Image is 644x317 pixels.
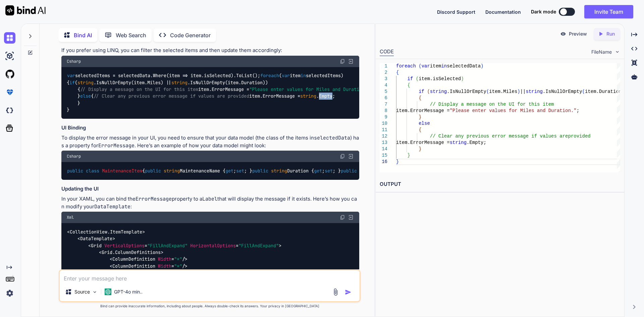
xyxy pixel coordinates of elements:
span: else [80,93,91,99]
img: premium [4,87,15,98]
span: Documentation [485,9,521,15]
span: .IsNullOrEmpty [543,89,582,94]
span: { [419,127,421,133]
span: public [252,168,268,174]
p: Run [606,31,615,37]
h3: UI Binding [61,124,359,132]
span: HorizontalOptions [190,243,236,249]
span: in [441,63,447,69]
div: 1 [380,63,387,69]
span: || [520,89,526,94]
span: { [396,70,399,75]
span: if [69,80,75,86]
span: var [421,63,430,69]
span: ( [427,89,430,94]
img: Bind AI [5,5,46,15]
p: Preview [569,31,587,37]
img: Open in Browser [348,58,354,64]
p: Web Search [116,31,146,39]
img: darkCloudIdeIcon [4,105,15,116]
p: Source [74,288,90,295]
div: 10 [380,120,387,127]
div: 15 [380,152,387,159]
img: copy [340,59,345,64]
p: If you prefer using LINQ, you can filter the selected items and then update them accordingly: [61,47,359,54]
p: Bind can provide inaccurate information, including about people. Always double-check its answers.... [59,304,361,309]
span: ( [419,63,421,69]
span: < > [67,229,145,235]
img: preview [560,31,566,37]
div: 12 [380,133,387,140]
div: 8 [380,108,387,114]
span: ; [576,108,579,113]
span: "Please enter values for Miles and Duration." [249,86,370,92]
div: 4 [380,82,387,89]
span: Csharp [67,59,81,64]
div: 2 [380,69,387,76]
div: 5 [380,89,387,95]
span: if [419,89,424,94]
img: chat [4,32,15,44]
span: ColumnDefinition [112,256,155,262]
img: attachment [332,288,339,296]
span: // Clear any previous error message if values are provided [94,93,249,99]
span: set [325,168,333,174]
img: icon [345,289,352,296]
span: ) [461,76,464,82]
span: item.Miles [489,89,517,94]
img: Open in Browser [348,214,354,220]
span: if [407,76,413,82]
span: < = /> [110,263,187,269]
span: } [419,114,421,120]
span: } [419,146,421,152]
span: foreach [260,73,279,79]
img: settings [4,287,15,299]
span: item.isSelected [419,76,461,82]
span: ( [416,76,418,82]
div: 11 [380,127,387,133]
p: Code Generator [170,31,211,39]
span: Width [158,256,171,262]
span: provided [568,134,590,139]
span: var [282,73,290,79]
span: { [419,95,421,101]
code: selectedItems = selectedData.Where(item => item.isSelected).ToList(); ( item selectedItems) { ( .... [67,72,373,113]
button: Discord Support [437,8,475,15]
span: MaintenanceItem [102,168,142,174]
span: < = /> [110,256,187,262]
span: } [407,153,410,158]
span: item.ErrorMessage = [396,108,450,113]
code: DataTemplate [94,203,130,210]
span: .Empty; [467,140,486,145]
span: DataTemplate [80,236,112,242]
span: ) [481,63,483,69]
span: "FillAndExpand" [238,243,279,249]
span: } [396,159,399,164]
span: set [236,168,244,174]
div: 16 [380,159,387,165]
img: chevron down [614,49,620,55]
span: .IsNullOrEmpty [447,89,486,94]
span: // Display a message on the UI for this item [80,86,198,92]
h3: Updating the UI [61,185,359,193]
span: Width [158,263,171,269]
p: GPT-4o min.. [114,288,143,295]
span: { [407,83,410,88]
span: get [314,168,322,174]
span: item.Duration [585,89,622,94]
img: GPT-4o mini [105,288,111,295]
span: public [67,168,83,174]
span: "FillAndExpand" [147,243,187,249]
span: string [300,93,316,99]
span: var [67,73,75,79]
span: item.ErrorMessage = [396,140,450,145]
button: Invite Team [584,5,633,18]
div: CODE [380,48,394,56]
img: Pick Models [92,289,98,295]
span: < > [99,249,163,255]
img: copy [340,154,345,159]
span: Dark mode [531,8,556,15]
span: string [164,168,180,174]
img: ai-studio [4,50,15,62]
div: 9 [380,114,387,120]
